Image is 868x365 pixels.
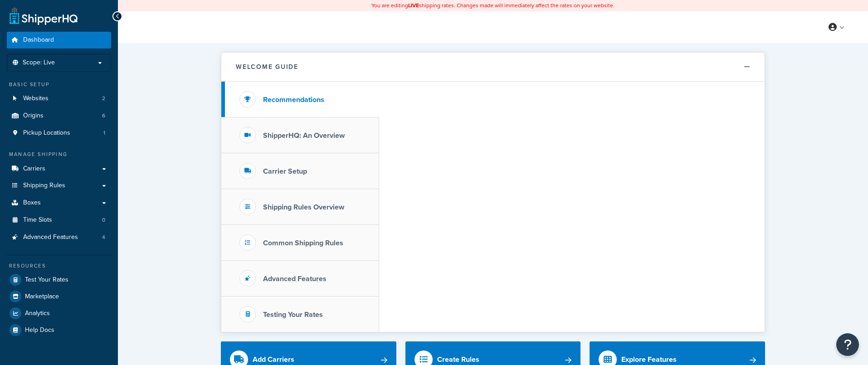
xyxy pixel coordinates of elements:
[221,53,765,82] button: Welcome Guide
[7,288,111,305] a: Marketplace
[102,95,105,102] span: 2
[103,129,105,137] span: 1
[7,305,111,321] a: Analytics
[7,195,111,211] a: Boxes
[23,165,45,173] span: Carriers
[263,203,344,211] h3: Shipping Rules Overview
[23,36,54,44] span: Dashboard
[102,216,105,224] span: 0
[7,177,111,194] a: Shipping Rules
[263,96,324,104] h3: Recommendations
[263,311,323,319] h3: Testing Your Rates
[23,59,55,67] span: Scope: Live
[23,216,52,224] span: Time Slots
[7,81,111,88] div: Basic Setup
[23,95,49,102] span: Websites
[23,199,41,207] span: Boxes
[23,234,78,241] span: Advanced Features
[408,1,419,10] b: LIVE
[7,229,111,246] li: Advanced Features
[7,125,111,141] li: Pickup Locations
[263,239,343,247] h3: Common Shipping Rules
[7,229,111,246] a: Advanced Features4
[7,212,111,229] a: Time Slots0
[263,131,345,140] h3: ShipperHQ: An Overview
[7,32,111,49] a: Dashboard
[25,310,50,317] span: Analytics
[25,326,54,334] span: Help Docs
[836,333,859,356] button: Open Resource Center
[7,161,111,177] a: Carriers
[102,112,105,120] span: 6
[7,262,111,270] div: Resources
[7,90,111,107] a: Websites2
[7,125,111,141] a: Pickup Locations1
[25,276,68,284] span: Test Your Rates
[23,182,65,190] span: Shipping Rules
[236,63,298,70] h2: Welcome Guide
[7,322,111,338] a: Help Docs
[23,112,44,120] span: Origins
[7,107,111,124] li: Origins
[25,293,59,301] span: Marketplace
[263,167,307,175] h3: Carrier Setup
[7,151,111,158] div: Manage Shipping
[263,275,327,283] h3: Advanced Features
[7,272,111,288] a: Test Your Rates
[102,234,105,241] span: 4
[7,90,111,107] li: Websites
[23,129,70,137] span: Pickup Locations
[7,212,111,229] li: Time Slots
[7,107,111,124] a: Origins6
